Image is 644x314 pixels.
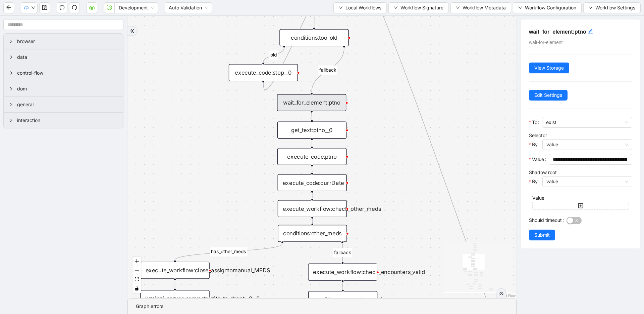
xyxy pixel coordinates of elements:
[546,140,628,150] span: value
[529,230,555,240] button: Submit
[17,38,118,45] span: browser
[333,244,352,262] g: Edge from conditions:other_meds to execute_workflow:check_encounters_valid
[278,174,347,191] div: execute_code:currDate
[534,64,564,72] span: View Storage
[278,200,347,217] div: execute_workflow:check_other_meds
[532,178,538,185] span: By
[277,148,346,165] div: execute_code:ptno
[529,28,632,36] h5: wait_for_element:ptno
[529,217,562,224] span: Should timeout
[595,4,635,11] span: Workflow Settings
[588,28,593,36] div: click to edit id
[6,5,11,10] span: arrow-left
[39,2,50,13] button: save
[529,169,557,175] label: Shadow root
[588,29,593,34] span: edit
[4,81,123,96] div: dom
[277,121,346,139] div: get_text:ptno__0
[394,6,398,10] span: down
[169,3,208,13] span: Auto Validation
[463,4,506,11] span: Workflow Metadata
[132,257,141,266] button: zoom in
[140,262,209,279] div: execute_workflow:close_assigntomanual_MEDS
[534,91,562,99] span: Edit Settings
[589,6,593,10] span: down
[17,85,118,92] span: dom
[9,39,13,43] span: right
[278,225,347,242] div: conditions:other_meds
[388,2,449,13] button: downWorkflow Signature
[175,244,282,260] g: Edge from conditions:other_meds to execute_workflow:close_assigntomanual_MEDS
[277,94,346,111] div: wait_for_element:ptno
[279,29,348,46] div: conditions:too_old
[17,117,118,124] span: interaction
[59,5,65,10] span: undo
[140,290,209,307] div: luminai_server_request:write_to_sheet__0__0
[532,156,544,163] span: Value
[4,97,123,112] div: general
[229,64,298,81] div: execute_code:stop__0
[24,5,29,10] span: cloud-upload
[107,5,112,10] span: play-circle
[104,2,115,13] button: play-circle
[9,71,13,75] span: right
[400,4,443,11] span: Workflow Signature
[339,6,343,10] span: down
[534,231,550,239] span: Submit
[532,119,537,126] span: To
[532,141,538,148] span: By
[4,113,123,128] div: interaction
[456,6,460,10] span: down
[525,4,576,11] span: Workflow Configuration
[132,275,141,284] button: fit view
[529,40,562,45] span: wait-for-element
[9,118,13,122] span: right
[4,49,123,65] div: data
[532,194,629,202] div: Value
[57,2,67,13] button: undo
[130,29,135,33] span: double-right
[308,291,377,308] div: conditions:encounters_vali
[87,2,97,13] button: cloud-server
[578,203,583,208] span: plus-square
[333,2,387,13] button: downLocal Workflows
[89,5,95,10] span: cloud-server
[546,117,628,127] span: exist
[529,63,569,73] button: View Storage
[546,176,628,187] span: value
[132,266,141,275] button: zoom out
[9,103,13,107] span: right
[529,90,568,101] button: Edit Settings
[31,6,35,10] span: down
[21,2,38,13] button: cloud-uploaddown
[308,264,377,281] div: execute_workflow:check_encounters_valid
[498,293,516,298] a: React Flow attribution
[4,34,123,49] div: browser
[9,87,13,91] span: right
[136,303,508,310] div: Graph errors
[4,65,123,81] div: control-flow
[450,2,511,13] button: downWorkflow Metadata
[312,167,312,172] g: Edge from execute_code:ptno to execute_code:currDate
[513,2,582,13] button: downWorkflow Configuration
[312,48,344,92] g: Edge from conditions:too_old to wait_for_element:ptno
[72,5,77,10] span: redo
[17,69,118,77] span: control-flow
[69,2,80,13] button: redo
[529,132,547,138] label: Selector
[518,6,522,10] span: down
[42,5,47,10] span: save
[499,291,504,296] span: double-right
[263,48,284,62] g: Edge from conditions:too_old to execute_code:stop__0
